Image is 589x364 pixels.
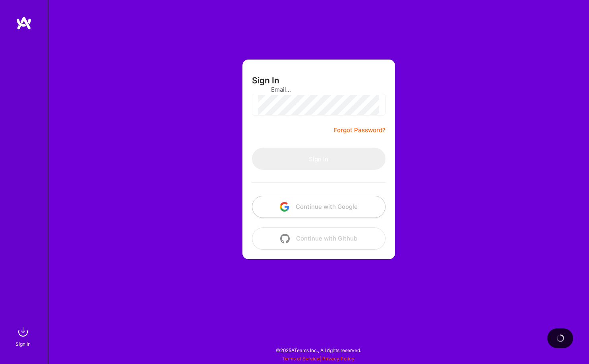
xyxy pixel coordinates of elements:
[252,196,386,218] button: Continue with Google
[17,324,31,348] a: sign inSign In
[322,356,355,362] a: Privacy Policy
[334,125,386,135] a: Forgot Password?
[282,356,320,362] a: Terms of Service
[16,16,32,30] img: logo
[280,202,289,212] img: icon
[555,333,566,344] img: loading
[280,234,290,243] img: icon
[252,148,386,170] button: Sign In
[252,75,279,85] h3: Sign In
[15,340,31,348] div: Sign In
[282,356,355,362] span: |
[252,227,386,250] button: Continue with Github
[271,79,366,100] input: Email...
[15,324,31,340] img: sign in
[48,340,589,360] div: © 2025 ATeams Inc., All rights reserved.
